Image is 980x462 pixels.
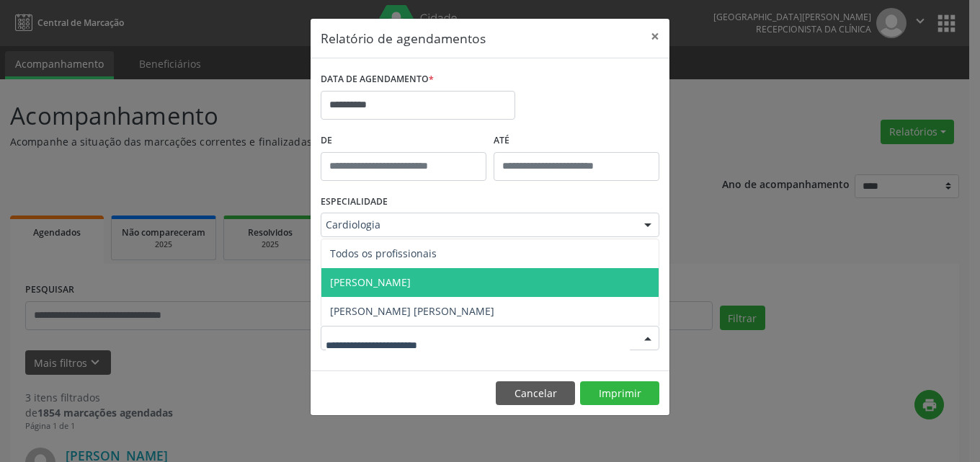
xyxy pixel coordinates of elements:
[580,381,659,406] button: Imprimir
[321,29,486,48] h5: Relatório de agendamentos
[641,19,669,54] button: Close
[330,275,411,289] span: [PERSON_NAME]
[321,191,388,213] label: ESPECIALIDADE
[321,130,486,152] label: De
[330,246,437,260] span: Todos os profissionais
[330,304,494,318] span: [PERSON_NAME] [PERSON_NAME]
[496,381,575,406] button: Cancelar
[326,218,630,232] span: Cardiologia
[321,68,434,91] label: DATA DE AGENDAMENTO
[494,130,659,152] label: ATÉ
